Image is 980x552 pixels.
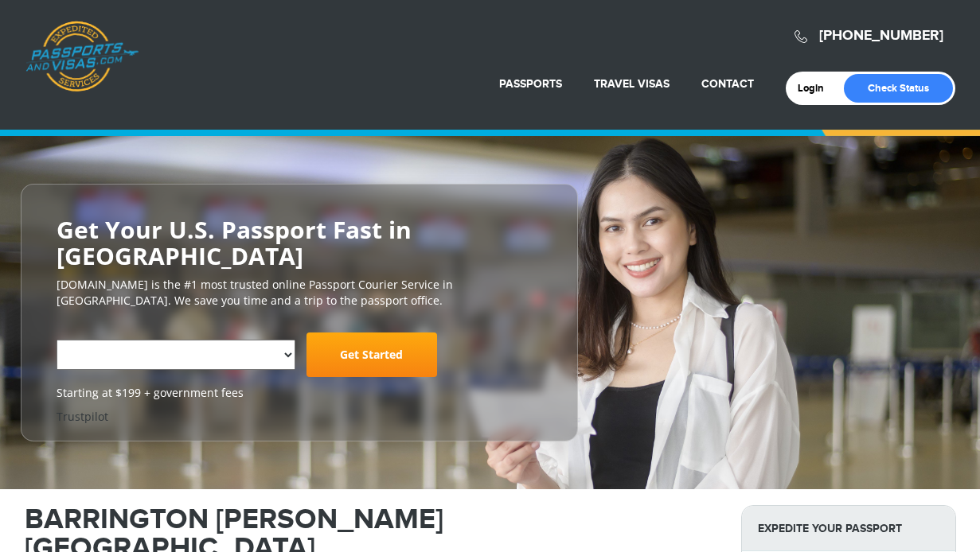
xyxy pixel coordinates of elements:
[57,409,108,424] a: Trustpilot
[594,77,670,91] a: Travel Visas
[57,216,542,269] h2: Get Your U.S. Passport Fast in [GEOGRAPHIC_DATA]
[798,82,835,95] a: Login
[306,332,437,377] a: Get Started
[819,27,943,45] a: [PHONE_NUMBER]
[57,277,542,309] p: [DOMAIN_NAME] is the #1 most trusted online Passport Courier Service in [GEOGRAPHIC_DATA]. We sav...
[742,506,955,551] strong: Expedite Your Passport
[844,74,953,103] a: Check Status
[25,21,139,92] a: Passports & [DOMAIN_NAME]
[701,77,754,91] a: Contact
[499,77,562,91] a: Passports
[57,385,542,401] span: Starting at $199 + government fees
